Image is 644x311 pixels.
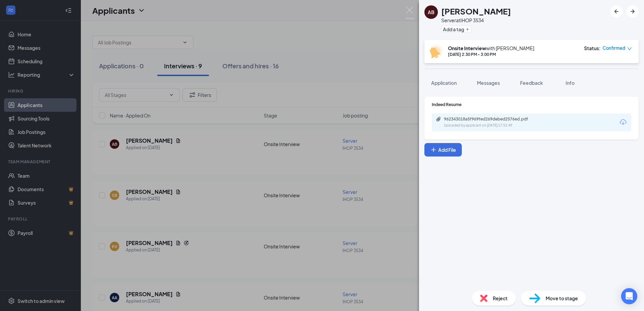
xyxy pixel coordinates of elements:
[627,46,632,51] span: down
[436,116,441,122] svg: Paperclip
[448,45,486,51] b: Onsite Interview
[566,80,575,86] span: Info
[612,7,620,15] svg: ArrowLeftNew
[603,45,625,51] span: Confirmed
[610,5,622,18] button: ArrowLeftNew
[629,7,637,15] svg: ArrowRight
[584,45,601,51] div: Status :
[493,295,508,302] span: Reject
[441,17,511,24] div: Server at IHOP 3534
[441,26,471,33] button: PlusAdd a tag
[441,5,511,17] h1: [PERSON_NAME]
[546,295,578,302] span: Move to stage
[432,102,631,107] div: Indeed Resume
[424,143,462,157] button: Add FilePlus
[430,146,437,153] svg: Plus
[428,9,434,15] div: AB
[448,45,534,51] div: with [PERSON_NAME]
[465,27,470,31] svg: Plus
[619,118,627,126] svg: Download
[448,51,534,57] div: [DATE] 2:30 PM - 3:00 PM
[477,80,500,86] span: Messages
[431,80,457,86] span: Application
[520,80,543,86] span: Feedback
[436,116,545,128] a: Paperclip962343018a5f969fed269debed2576ed.pdfUploaded by applicant on [DATE] 17:52:49
[626,5,639,18] button: ArrowRight
[621,288,637,304] div: Open Intercom Messenger
[444,116,538,122] div: 962343018a5f969fed269debed2576ed.pdf
[444,123,545,128] div: Uploaded by applicant on [DATE] 17:52:49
